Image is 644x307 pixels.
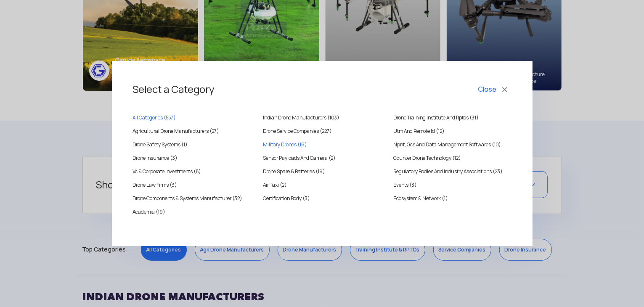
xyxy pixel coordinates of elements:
a: Sensor Payloads And Camera (2) [263,154,381,162]
a: Regulatory Bodies And Industry Associations (23) [393,167,511,176]
a: Indian Drone Manufacturers (103) [263,114,381,122]
a: Npnt, Gcs And Data Management Softwares (10) [393,140,511,149]
a: All Categories (557) [133,114,251,122]
a: Utm And Remote Id (12) [393,127,511,135]
a: Drone Safety Systems (1) [133,140,251,149]
a: Academia (19) [133,208,251,216]
a: Counter Drone Technology (12) [393,154,511,162]
a: Agricultural Drone Manufacturers (27) [133,127,251,135]
a: Drone Components & Systems Manufacturer (32) [133,194,251,203]
a: Vc & Corporate Investments (8) [133,167,251,176]
a: Drone Service Companies (227) [263,127,381,135]
a: Events (3) [393,181,511,189]
a: Military Drones (16) [263,140,381,149]
a: Drone Training Institute And Rptos (31) [393,114,511,122]
a: Drone Spare & Batteries (19) [263,167,381,176]
a: Certification Body (3) [263,194,381,203]
a: Drone Law Firms (3) [133,181,251,189]
a: Drone Insurance (3) [133,154,251,162]
a: Ecosystem & Network (1) [393,194,511,203]
button: Close [477,82,511,97]
span: 557 [166,114,174,121]
a: Air Taxi (2) [263,181,381,189]
h3: Select a Category [133,76,511,103]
